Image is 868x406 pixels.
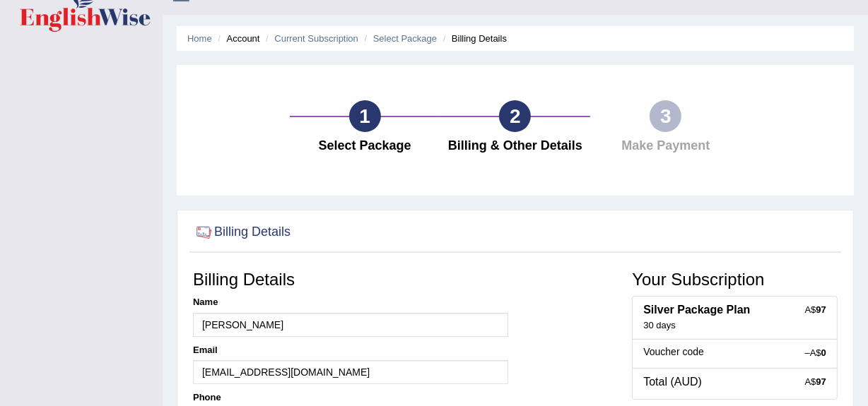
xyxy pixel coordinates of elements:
[805,376,826,388] div: A$
[805,347,826,359] div: –A$
[805,304,826,316] div: A$
[499,100,531,132] div: 2
[193,391,221,404] label: Phone
[193,344,218,357] label: Email
[821,347,826,358] strong: 0
[193,222,291,243] h2: Billing Details
[274,33,358,44] a: Current Subscription
[643,304,750,316] b: Silver Package Plan
[193,270,508,289] h3: Billing Details
[214,32,259,45] li: Account
[297,139,433,153] h4: Select Package
[440,32,507,45] li: Billing Details
[643,376,826,388] h4: Total (AUD)
[643,347,826,357] h5: Voucher code
[816,376,826,387] strong: 97
[643,320,826,332] div: 30 days
[349,100,381,132] div: 1
[632,270,838,289] h3: Your Subscription
[597,139,734,153] h4: Make Payment
[650,100,681,132] div: 3
[187,33,212,44] a: Home
[193,296,218,309] label: Name
[373,33,437,44] a: Select Package
[816,304,826,315] strong: 97
[447,139,584,153] h4: Billing & Other Details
